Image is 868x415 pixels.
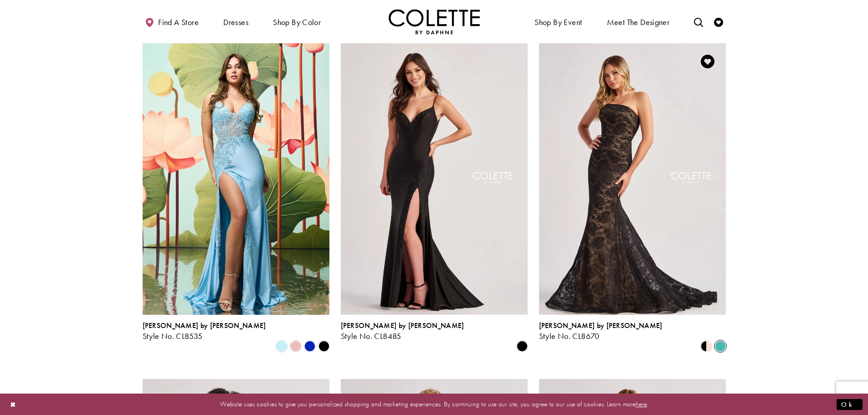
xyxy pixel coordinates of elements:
span: Find a store [158,18,199,27]
span: Meet the designer [607,18,670,27]
a: Add to Wishlist [698,52,717,71]
span: Style No. CL8670 [539,331,600,341]
a: Find a store [143,9,201,34]
span: Dresses [223,18,248,27]
i: Royal Blue [304,341,315,352]
span: Style No. CL8535 [143,331,203,341]
div: Colette by Daphne Style No. CL8670 [539,322,663,341]
a: Visit Home Page [389,9,480,34]
i: Turquoise [715,341,726,352]
span: Shop by color [271,9,323,34]
span: [PERSON_NAME] by [PERSON_NAME] [143,321,266,330]
a: Meet the designer [605,9,672,34]
a: here [636,400,647,409]
span: Dresses [221,9,251,34]
span: [PERSON_NAME] by [PERSON_NAME] [341,321,464,330]
p: Website uses cookies to give you personalized shopping and marketing experiences. By continuing t... [66,398,802,410]
i: Light Blue [276,341,287,352]
div: Colette by Daphne Style No. CL8485 [341,322,464,341]
span: Style No. CL8485 [341,331,401,341]
a: Check Wishlist [712,9,725,34]
a: Visit Colette by Daphne Style No. CL8535 Page [143,43,329,315]
button: Close Dialog [5,396,21,412]
span: Shop By Event [534,18,582,27]
i: Rose Gold [290,341,301,352]
a: Visit Colette by Daphne Style No. CL8485 Page [341,43,528,315]
i: Black [318,341,329,352]
div: Colette by Daphne Style No. CL8535 [143,322,266,341]
a: Toggle search [692,9,705,34]
span: [PERSON_NAME] by [PERSON_NAME] [539,321,663,330]
a: Visit Colette by Daphne Style No. CL8670 Page [539,43,726,315]
i: Black/Nude [701,341,712,352]
span: Shop By Event [532,9,584,34]
img: Colette by Daphne [389,9,480,34]
span: Shop by color [273,18,321,27]
i: Black [517,341,528,352]
button: Submit Dialog [837,399,863,410]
